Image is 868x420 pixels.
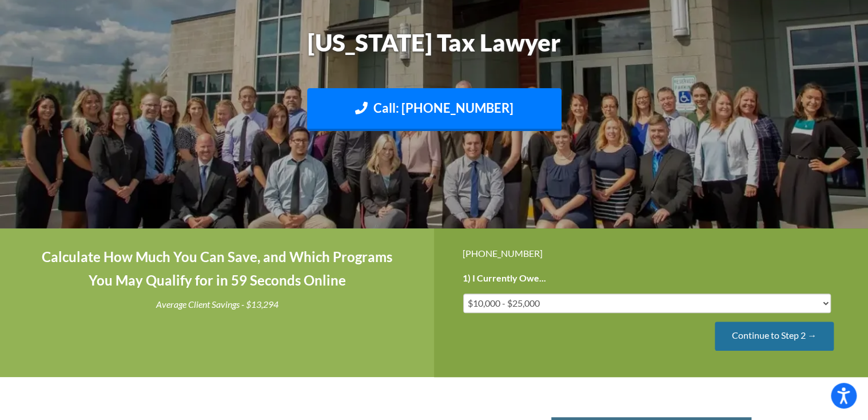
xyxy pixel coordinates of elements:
label: 1) I Currently Owe... [463,272,546,284]
div: [PHONE_NUMBER] [463,245,839,261]
i: Average Client Savings - $13,294 [156,299,278,310]
input: Continue to Step 2 → [715,322,834,351]
a: Call: [PHONE_NUMBER] [307,88,562,131]
h1: [US_STATE] Tax Lawyer [117,26,751,60]
h4: Calculate How Much You Can Save, and Which Programs You May Qualify for in 59 Seconds Online [29,245,405,292]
